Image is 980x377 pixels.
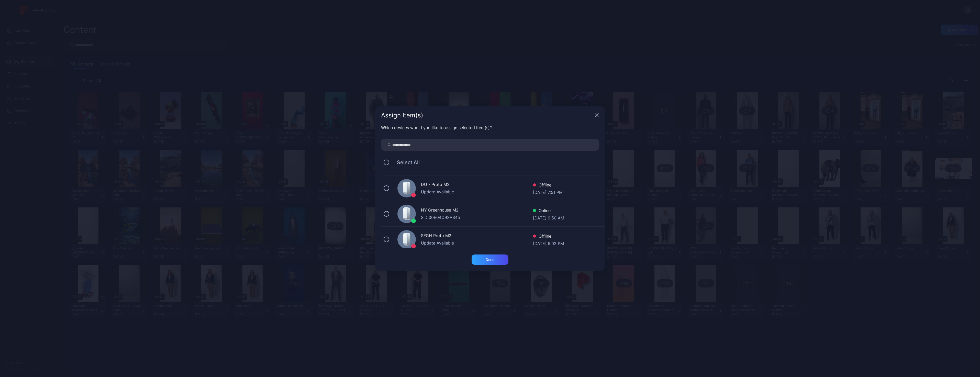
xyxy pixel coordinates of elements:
[472,254,508,265] button: Done
[421,232,533,240] div: SFGH Proto M2
[533,189,563,194] div: [DATE] 7:51 PM
[421,181,533,189] div: DU - Proto M2
[421,240,533,246] div: Update Available
[486,258,494,262] div: Done
[421,214,533,220] div: SID: 00E04C93A345
[533,182,563,189] div: Offline
[533,207,564,215] div: Online
[533,215,564,220] div: [DATE] 9:50 AM
[392,159,420,165] span: Select All
[533,233,564,240] div: Offline
[381,125,599,131] div: Which devices would you like to assign selected item(s)?
[533,240,564,246] div: [DATE] 6:02 PM
[421,207,533,214] div: NY Greenhouse M2
[421,189,533,195] div: Update Available
[381,112,593,118] div: Assign Item(s)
